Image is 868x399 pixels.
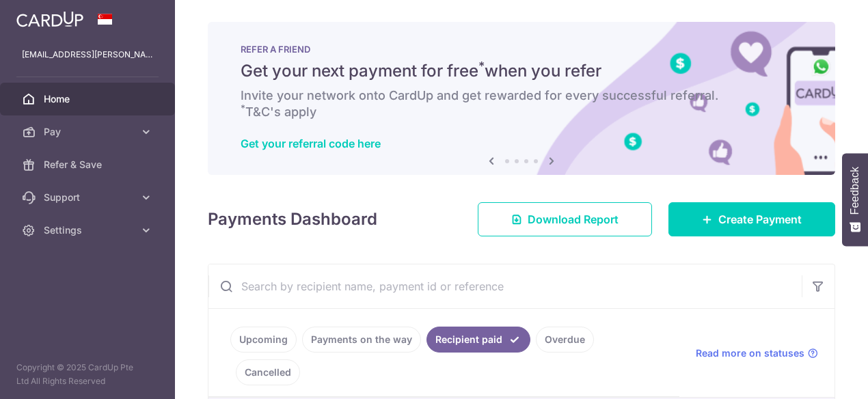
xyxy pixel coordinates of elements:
h6: Invite your network onto CardUp and get rewarded for every successful referral. T&C's apply [241,87,802,120]
span: Settings [44,223,134,237]
h4: Payments Dashboard [208,207,377,232]
p: [EMAIL_ADDRESS][PERSON_NAME][DOMAIN_NAME] [22,48,153,61]
a: Download Report [478,202,652,236]
span: Download Report [528,211,619,228]
a: Upcoming [230,327,297,353]
button: Feedback - Show survey [842,153,868,246]
a: Get your referral code here [241,137,381,150]
span: Read more on statuses [696,346,804,360]
a: Create Payment [668,202,835,236]
span: Home [44,92,134,106]
p: REFER A FRIEND [241,44,802,55]
a: Cancelled [236,359,300,385]
input: Search by recipient name, payment id or reference [208,264,802,308]
span: Feedback [849,167,861,215]
a: Payments on the way [302,327,421,353]
span: Refer & Save [44,158,134,171]
iframe: Opens a widget where you can find more information [781,358,854,392]
a: Overdue [536,327,594,353]
h5: Get your next payment for free when you refer [241,60,802,82]
span: Create Payment [718,211,802,228]
img: CardUp [16,11,83,27]
img: RAF banner [208,22,835,175]
a: Recipient paid [426,327,530,353]
a: Read more on statuses [696,346,818,360]
span: Support [44,191,134,204]
span: Pay [44,125,134,139]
